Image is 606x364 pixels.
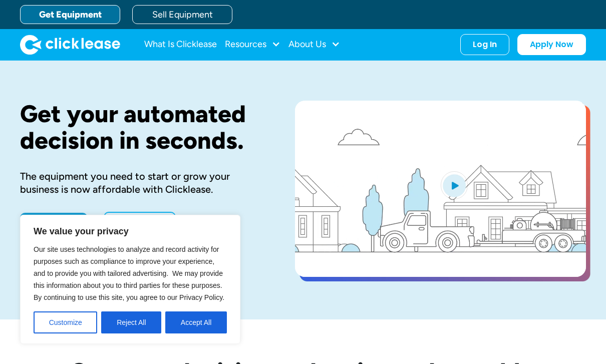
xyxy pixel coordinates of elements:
button: Reject All [101,311,161,333]
h1: Get your automated decision in seconds. [20,101,263,154]
a: Learn More [104,212,176,234]
button: Customize [34,311,97,333]
a: Sell Equipment [132,5,232,24]
div: Resources [225,35,280,55]
a: open lightbox [295,101,586,277]
span: Our site uses technologies to analyze and record activity for purposes such as compliance to impr... [34,245,224,301]
p: We value your privacy [34,225,227,237]
a: home [20,35,120,55]
div: We value your privacy [20,215,240,344]
a: Get Equipment [20,5,120,24]
div: Log In [473,40,497,50]
button: Accept All [165,311,227,333]
img: Blue play button logo on a light blue circular background [441,171,468,199]
div: The equipment you need to start or grow your business is now affordable with Clicklease. [20,170,263,196]
a: Apply Now [20,213,88,233]
a: Apply Now [517,34,586,55]
div: About Us [288,35,340,55]
a: What Is Clicklease [144,35,217,55]
img: Clicklease logo [20,35,120,55]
